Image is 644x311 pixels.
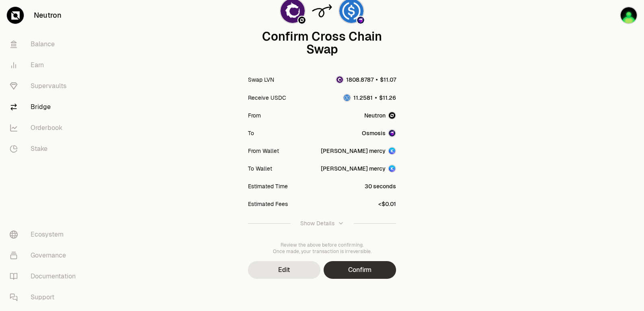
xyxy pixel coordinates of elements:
[248,129,254,137] div: To
[3,76,87,97] a: Supervaults
[248,200,288,208] div: Estimated Fees
[3,97,87,117] a: Bridge
[321,147,396,155] button: [PERSON_NAME] mercy
[344,95,350,101] img: USDC Logo
[298,16,305,24] img: Neutron Logo
[248,242,396,255] div: Review the above before confirming. Once made, your transaction is irreversible.
[388,165,396,173] img: Account Image
[3,55,87,76] a: Earn
[357,16,364,24] img: Osmosis Logo
[321,147,386,155] div: [PERSON_NAME] mercy
[248,165,272,173] div: To Wallet
[3,245,87,266] a: Governance
[364,111,386,119] span: Neutron
[300,219,334,227] div: Show Details
[620,6,638,24] img: sandy mercy
[388,129,396,137] img: Osmosis Logo
[3,117,87,138] a: Orderbook
[3,266,87,287] a: Documentation
[248,30,396,56] div: Confirm Cross Chain Swap
[3,224,87,245] a: Ecosystem
[336,76,343,83] img: LVN Logo
[365,182,396,190] div: 30 seconds
[388,111,396,119] img: Neutron Logo
[248,213,396,234] button: Show Details
[3,34,87,55] a: Balance
[248,94,286,102] div: Receive USDC
[248,182,288,190] div: Estimated Time
[378,200,396,208] div: <$0.01
[362,129,386,137] span: Osmosis
[3,138,87,159] a: Stake
[248,76,274,84] div: Swap LVN
[388,147,396,155] img: Account Image
[248,261,320,279] button: Edit
[3,287,87,308] a: Support
[248,147,279,155] div: From Wallet
[248,111,261,119] div: From
[321,165,396,173] button: [PERSON_NAME] mercy
[324,261,396,279] button: Confirm
[321,165,386,173] div: [PERSON_NAME] mercy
